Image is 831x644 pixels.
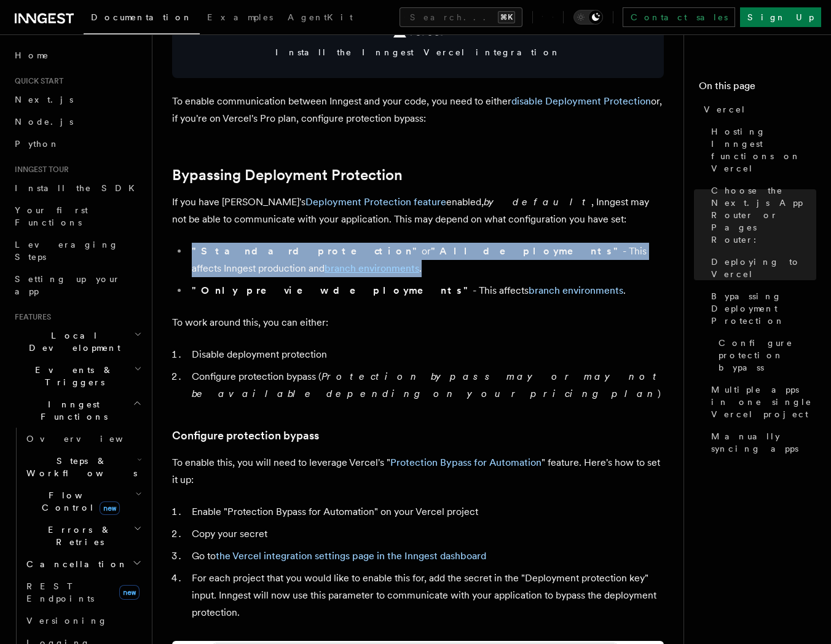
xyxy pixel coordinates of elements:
[390,457,542,468] a: Protection Bypass for Automation
[22,450,144,484] button: Steps & Workflows
[22,553,144,575] button: Cancellation
[188,570,664,621] li: For each project that you would like to enable this for, add the secret in the "Deployment protec...
[706,285,816,332] a: Bypassing Deployment Protection
[188,368,664,402] li: Configure protection bypass ( )
[22,489,135,514] span: Flow Control
[10,234,144,268] a: Leveraging Steps
[22,428,144,450] a: Overview
[511,95,651,107] a: disable Deployment Protection
[711,184,816,246] span: Choose the Next.js App Router or Pages Router:
[740,7,821,27] a: Sign Up
[529,285,623,296] a: branch environments
[172,93,664,127] p: To enable communication between Inngest and your code, you need to either or, if you're on Vercel...
[706,425,816,460] a: Manually syncing apps
[706,120,816,179] a: Hosting Inngest functions on Vercel
[22,519,144,553] button: Errors & Retries
[15,240,119,262] span: Leveraging Steps
[26,616,108,626] span: Versioning
[22,575,144,610] a: REST Endpointsnew
[172,454,664,489] p: To enable this, you will need to leverage Vercel's " " feature. Here's how to set it up:
[15,274,120,296] span: Setting up your app
[15,139,60,149] span: Python
[10,44,144,66] a: Home
[10,393,144,428] button: Inngest Functions
[200,4,280,33] a: Examples
[91,12,192,22] span: Documentation
[15,95,73,104] span: Next.js
[719,337,816,374] span: Configure protection bypass
[192,245,422,257] strong: "Standard protection"
[188,525,664,543] li: Copy your secret
[207,12,273,22] span: Examples
[187,46,649,58] span: Install the Inngest Vercel integration
[704,103,746,116] span: Vercel
[711,290,816,327] span: Bypassing Deployment Protection
[188,503,664,520] li: Enable "Protection Bypass for Automation" on your Vercel project
[10,76,63,86] span: Quick start
[188,282,664,299] li: - This affects .
[498,11,515,23] kbd: ⌘K
[706,251,816,285] a: Deploying to Vercel
[573,10,603,25] button: Toggle dark mode
[15,49,49,61] span: Home
[10,133,144,155] a: Python
[172,167,403,184] a: Bypassing Deployment Protection
[22,455,137,479] span: Steps & Workflows
[15,117,73,127] span: Node.js
[84,4,200,34] a: Documentation
[10,312,51,322] span: Features
[172,7,664,78] a: Install the Inngest Vercel integration
[10,165,69,175] span: Inngest tour
[711,383,816,420] span: Multiple apps in one single Vercel project
[706,179,816,251] a: Choose the Next.js App Router or Pages Router:
[22,484,144,519] button: Flow Controlnew
[305,196,446,208] a: Deployment Protection feature
[288,12,353,22] span: AgentKit
[10,324,144,359] button: Local Development
[188,346,664,363] li: Disable deployment protection
[10,177,144,199] a: Install the SDK
[22,610,144,632] a: Versioning
[188,548,664,565] li: Go to
[172,427,319,444] a: Configure protection bypass
[699,98,816,120] a: Vercel
[192,285,473,296] strong: "Only preview deployments"
[15,205,88,227] span: Your first Functions
[431,245,623,257] strong: "All deployments"
[192,371,662,399] em: Protection bypass may or may not be available depending on your pricing plan
[10,199,144,234] a: Your first Functions
[15,183,142,193] span: Install the SDK
[711,125,816,175] span: Hosting Inngest functions on Vercel
[484,196,591,208] em: by default
[10,111,144,133] a: Node.js
[216,550,486,562] a: the Vercel integration settings page in the Inngest dashboard
[280,4,360,33] a: AgentKit
[706,379,816,425] a: Multiple apps in one single Vercel project
[172,314,664,331] p: To work around this, you can either:
[22,524,133,548] span: Errors & Retries
[172,194,664,228] p: If you have [PERSON_NAME]'s enabled, , Inngest may not be able to communicate with your applicati...
[10,268,144,302] a: Setting up your app
[711,256,816,280] span: Deploying to Vercel
[400,7,522,27] button: Search...⌘K
[119,585,140,600] span: new
[711,430,816,455] span: Manually syncing apps
[10,364,134,388] span: Events & Triggers
[623,7,735,27] a: Contact sales
[22,558,128,570] span: Cancellation
[26,581,94,603] span: REST Endpoints
[714,332,816,379] a: Configure protection bypass
[188,243,664,277] li: or - This affects Inngest production and .
[10,88,144,111] a: Next.js
[10,359,144,393] button: Events & Triggers
[10,398,133,423] span: Inngest Functions
[26,434,153,444] span: Overview
[699,79,816,98] h4: On this page
[325,262,419,274] a: branch environments
[100,501,120,515] span: new
[10,329,134,354] span: Local Development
